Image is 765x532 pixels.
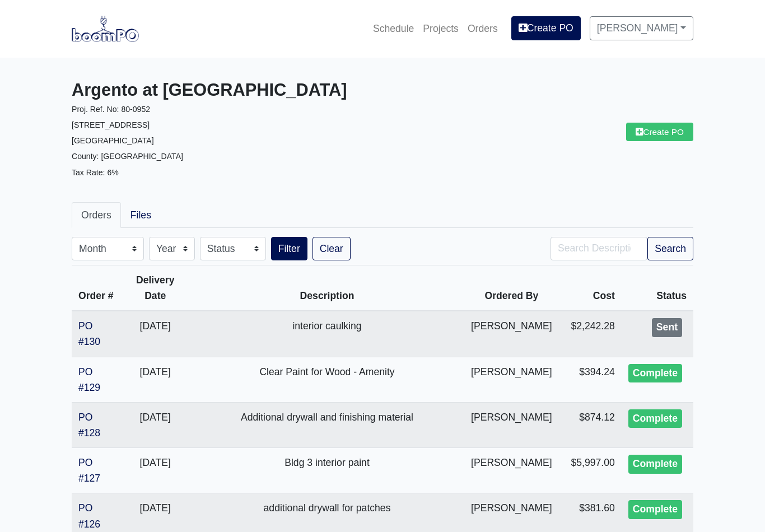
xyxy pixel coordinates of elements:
small: County: [GEOGRAPHIC_DATA] [72,152,183,161]
td: Additional drywall and finishing material [190,402,464,447]
img: boomPO [72,16,139,41]
button: Search [647,237,693,260]
td: [DATE] [120,357,190,402]
td: Clear Paint for Wood - Amenity [190,357,464,402]
a: Clear [312,237,351,260]
div: Complete [628,455,682,474]
td: [DATE] [120,448,190,493]
a: Files [121,202,161,228]
td: $874.12 [559,402,622,447]
th: Status [622,265,693,311]
td: $394.24 [559,357,622,402]
td: $2,242.28 [559,311,622,357]
td: [DATE] [120,311,190,357]
a: PO #130 [78,320,100,347]
td: [PERSON_NAME] [464,402,559,447]
th: Description [190,265,464,311]
a: Orders [72,202,121,228]
small: Proj. Ref. No: 80-0952 [72,105,150,114]
div: Complete [628,409,682,428]
td: Bldg 3 interior paint [190,448,464,493]
input: Search [551,237,647,260]
a: Orders [463,16,502,41]
small: [STREET_ADDRESS] [72,120,150,129]
td: [PERSON_NAME] [464,311,559,357]
th: Delivery Date [120,265,190,311]
a: Create PO [511,16,581,40]
a: Create PO [626,123,693,141]
div: Sent [652,318,682,337]
div: Complete [628,500,682,519]
a: Schedule [368,16,418,41]
td: [DATE] [120,402,190,447]
td: [PERSON_NAME] [464,357,559,402]
h3: Argento at [GEOGRAPHIC_DATA] [72,80,374,101]
a: [PERSON_NAME] [590,16,693,40]
a: PO #126 [78,502,100,529]
a: PO #129 [78,366,100,393]
small: Tax Rate: 6% [72,168,119,177]
div: Complete [628,364,682,383]
td: [PERSON_NAME] [464,448,559,493]
th: Cost [559,265,622,311]
small: [GEOGRAPHIC_DATA] [72,136,154,145]
a: Projects [418,16,463,41]
th: Ordered By [464,265,559,311]
button: Filter [271,237,307,260]
a: PO #127 [78,457,100,484]
td: interior caulking [190,311,464,357]
a: PO #128 [78,412,100,438]
th: Order # [72,265,120,311]
td: $5,997.00 [559,448,622,493]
